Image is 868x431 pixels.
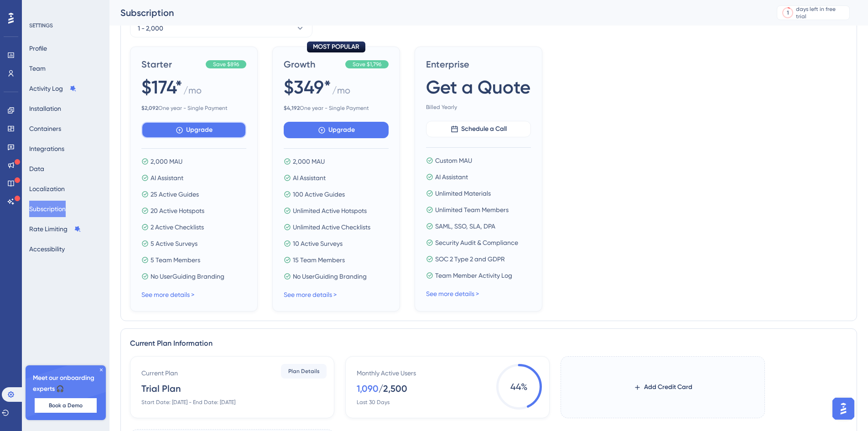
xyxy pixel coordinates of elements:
span: 5 Team Members [151,254,200,265]
b: $ 4,192 [284,105,300,111]
iframe: UserGuiding AI Assistant Launcher [830,395,857,422]
button: Rate Limiting [29,221,81,237]
button: Installation [29,100,61,117]
div: 1,090 [357,382,379,395]
button: Add Credit Card [619,379,707,395]
div: 1 [787,9,789,16]
span: AI Assistant [435,171,468,182]
button: Containers [29,120,61,137]
span: 2 Active Checklists [151,222,204,233]
span: 1 - 2,000 [138,23,163,34]
span: Enterprise [426,58,531,71]
span: Plan Details [288,368,320,375]
button: 1 - 2,000 [130,19,312,37]
span: 25 Active Guides [151,189,199,200]
span: 44 % [496,364,542,410]
span: Add Credit Card [644,382,692,393]
span: Billed Yearly [426,104,531,111]
button: Activity Log [29,80,77,97]
span: Unlimited Active Checklists [293,222,370,233]
b: $ 2,092 [141,105,158,111]
button: Book a Demo [35,398,97,413]
a: See more details > [426,290,479,297]
button: Profile [29,40,47,57]
div: / 2,500 [379,382,407,395]
span: $174* [141,74,182,100]
button: Team [29,60,46,77]
button: Upgrade [141,122,246,138]
span: Unlimited Materials [435,188,491,199]
span: Meet our onboarding experts 🎧 [33,373,99,395]
span: 2,000 MAU [293,156,325,167]
span: 100 Active Guides [293,189,345,200]
button: Schedule a Call [426,121,531,137]
span: Starter [141,58,202,71]
span: No UserGuiding Branding [293,271,367,282]
span: Upgrade [328,125,355,135]
span: Schedule a Call [461,124,507,135]
button: Localization [29,181,65,197]
span: / mo [332,84,350,101]
button: Subscription [29,201,66,217]
span: Team Member Activity Log [435,270,512,281]
span: 2,000 MAU [151,156,182,167]
span: SAML, SSO, SLA, DPA [435,221,495,232]
span: Save $896 [213,61,239,68]
a: See more details > [284,291,337,298]
div: Trial Plan [141,382,181,395]
span: No UserGuiding Branding [151,271,224,282]
span: Security Audit & Compliance [435,237,518,248]
div: Subscription [120,6,754,19]
button: Plan Details [281,364,327,379]
span: Get a Quote [426,74,530,100]
span: One year - Single Payment [141,104,246,112]
span: 15 Team Members [293,254,345,265]
button: Upgrade [284,122,389,138]
span: SOC 2 Type 2 and GDPR [435,254,505,265]
span: Custom MAU [435,155,472,166]
span: Unlimited Active Hotspots [293,205,367,216]
span: Save $1,796 [353,61,381,68]
div: SETTINGS [29,22,103,29]
span: 20 Active Hotspots [151,205,204,216]
span: AI Assistant [151,172,183,183]
div: Last 30 Days [357,399,390,406]
span: $349* [284,74,331,100]
span: AI Assistant [293,172,326,183]
div: Monthly Active Users [357,368,416,379]
span: Growth [284,58,342,71]
span: 5 Active Surveys [151,238,198,249]
div: days left in free trial [796,5,847,20]
div: Current Plan Information [130,338,847,349]
span: 10 Active Surveys [293,238,343,249]
button: Integrations [29,140,64,157]
button: Accessibility [29,241,65,257]
span: / mo [183,84,202,101]
div: MOST POPULAR [307,42,365,52]
button: Data [29,161,44,177]
div: Current Plan [141,368,178,379]
a: See more details > [141,291,194,298]
span: One year - Single Payment [284,104,389,112]
span: Book a Demo [49,402,83,409]
div: Start Date: [DATE] - End Date: [DATE] [141,399,235,406]
span: Upgrade [186,125,213,135]
span: Unlimited Team Members [435,204,509,215]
